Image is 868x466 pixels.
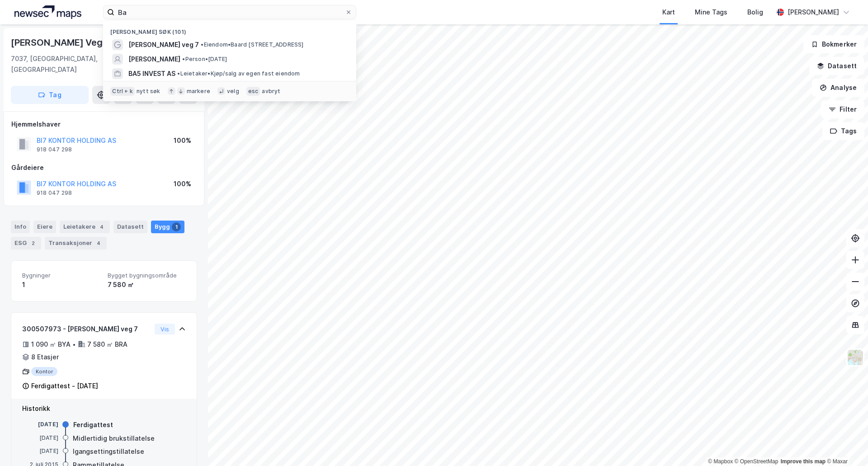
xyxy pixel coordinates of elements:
div: Kontrollprogram for chat [823,423,868,466]
a: Mapbox [708,458,733,465]
span: Person • [DATE] [182,56,227,63]
button: Tags [822,122,864,140]
div: Igangsettingstillatelse [73,446,144,457]
div: 2 [28,239,38,248]
div: 300507973 - [PERSON_NAME] veg 7 [22,324,151,334]
span: • [182,56,185,62]
span: [PERSON_NAME] [128,54,180,65]
div: avbryt [262,88,280,95]
a: OpenStreetMap [735,458,778,465]
div: [PERSON_NAME] [788,7,839,18]
div: [PERSON_NAME] Veg 7 [11,35,112,50]
div: 918 047 298 [37,146,72,153]
div: velg [227,88,239,95]
div: Ferdigattest [73,419,113,430]
div: • [72,341,76,348]
button: Datasett [809,57,864,75]
button: Bokmerker [803,35,864,53]
div: 7037, [GEOGRAPHIC_DATA], [GEOGRAPHIC_DATA] [11,53,127,75]
div: Info [11,221,30,233]
div: Transaksjoner [45,237,107,249]
div: Kart [662,7,675,18]
div: [DATE] [22,434,58,442]
button: Analyse [812,79,864,97]
div: 1 [22,279,100,290]
div: 7 580 ㎡ BRA [87,339,127,350]
div: 4 [94,239,103,248]
div: Gårdeiere [11,162,197,173]
button: Filter [821,100,864,118]
div: 4 [97,222,106,231]
div: Mine Tags [695,7,727,18]
div: Historikk [22,403,186,414]
div: [PERSON_NAME] søk (101) [103,21,356,38]
div: [DATE] [22,420,58,428]
div: 1 090 ㎡ BYA [31,339,71,350]
div: Ctrl + k [110,87,135,96]
span: • [177,70,180,77]
div: 8 Etasjer [31,352,59,362]
input: Søk på adresse, matrikkel, gårdeiere, leietakere eller personer [114,5,345,19]
div: markere [187,88,210,95]
div: Midlertidig brukstillatelse [73,433,155,444]
span: [PERSON_NAME] veg 7 [128,39,199,50]
button: Tag [11,86,89,104]
span: Bygninger [22,272,100,279]
div: Leietakere [60,221,110,233]
div: Bygg [151,221,184,233]
div: Datasett [113,221,147,233]
img: Z [847,349,864,366]
span: BA5 INVEST AS [128,68,175,79]
iframe: Chat Widget [823,423,868,466]
div: Eiere [33,221,56,233]
div: [DATE] [22,447,58,455]
div: 918 047 298 [37,189,72,197]
div: 100% [174,179,191,189]
span: Bygget bygningsområde [108,272,186,279]
div: 1 [172,222,181,231]
div: esc [246,87,260,96]
img: logo.a4113a55bc3d86da70a041830d287a7e.svg [14,5,81,19]
div: Hjemmelshaver [11,119,197,130]
button: Vis [155,324,175,334]
div: Bolig [747,7,763,18]
div: Ferdigattest - [DATE] [31,381,98,391]
a: Improve this map [781,458,826,465]
span: Eiendom • Baard [STREET_ADDRESS] [201,41,303,48]
span: Leietaker • Kjøp/salg av egen fast eiendom [177,70,300,77]
div: 7 580 ㎡ [108,279,186,290]
div: ESG [11,237,41,249]
div: 100% [174,135,191,146]
span: • [201,41,203,48]
div: nytt søk [137,88,160,95]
